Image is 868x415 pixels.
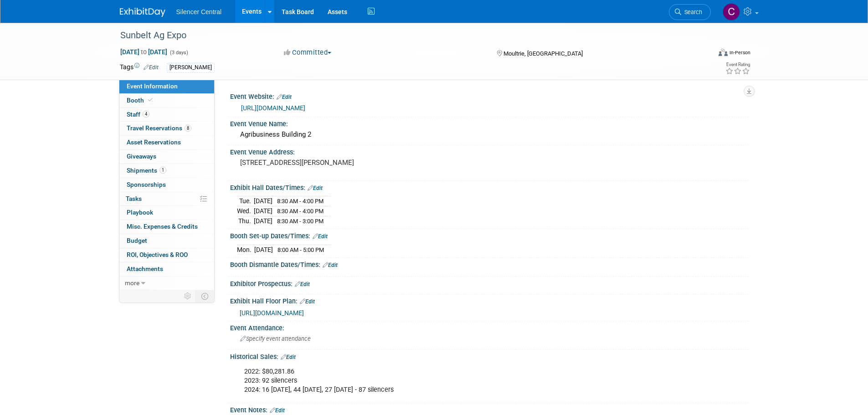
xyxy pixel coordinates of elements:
a: Search [669,4,711,20]
span: ROI, Objectives & ROO [127,251,188,258]
div: Event Venue Name: [230,117,749,128]
div: 2022: $80,281.86 2023: 92 silencers 2024: 16 [DATE], 44 [DATE], 27 [DATE] - 87 silencers [238,363,648,399]
td: Tags [120,62,159,73]
td: Toggle Event Tabs [195,290,214,302]
span: Event Information [127,82,178,90]
div: Agribusiness Building 2 [237,128,742,142]
div: Booth Set-up Dates/Times: [230,229,749,241]
img: Cade Cox [723,3,740,20]
div: Event Format [657,47,751,61]
td: Personalize Event Tab Strip [180,290,196,302]
div: Booth Dismantle Dates/Times: [230,258,749,270]
td: Tue. [237,196,254,206]
td: [DATE] [254,245,273,254]
td: [DATE] [254,206,272,216]
a: [URL][DOMAIN_NAME] [240,309,304,317]
td: Thu. [237,216,254,225]
span: (3 days) [169,50,188,56]
span: Shipments [127,167,166,174]
span: 1 [159,167,166,174]
a: Edit [313,233,328,240]
a: Edit [281,354,296,360]
a: Tasks [119,192,214,206]
span: to [139,48,148,56]
span: Sponsorships [127,181,166,188]
div: [PERSON_NAME] [167,63,215,72]
td: Mon. [237,245,254,254]
a: Edit [295,281,310,287]
pre: [STREET_ADDRESS][PERSON_NAME] [240,159,436,167]
a: Event Information [119,80,214,93]
a: ROI, Objectives & ROO [119,248,214,262]
a: Asset Reservations [119,136,214,149]
button: Committed [281,48,335,57]
a: Edit [323,262,338,268]
img: ExhibitDay [120,8,165,17]
div: Event Venue Address: [230,145,749,157]
div: Exhibit Hall Dates/Times: [230,181,749,193]
span: Moultrie, [GEOGRAPHIC_DATA] [503,50,583,57]
a: [URL][DOMAIN_NAME] [241,104,305,112]
span: Booth [127,97,154,104]
img: Format-Inperson.png [719,49,728,56]
span: Silencer Central [176,8,222,15]
span: 8 [185,125,191,132]
span: Search [681,9,702,15]
span: more [125,279,139,287]
span: 8:00 AM - 5:00 PM [277,246,324,253]
td: [DATE] [254,216,272,225]
div: Sunbelt Ag Expo [117,27,697,44]
a: Edit [300,298,315,305]
a: Edit [270,407,285,414]
span: 8:30 AM - 3:00 PM [277,218,324,225]
a: Edit [144,64,159,71]
a: more [119,277,214,290]
span: Asset Reservations [127,138,181,146]
span: Misc. Expenses & Credits [127,223,198,230]
span: Giveaways [127,153,156,160]
div: Event Attendance: [230,321,749,333]
a: Attachments [119,262,214,276]
div: Historical Sales: [230,350,749,362]
div: Event Notes: [230,403,749,415]
span: Staff [127,111,149,118]
span: 8:30 AM - 4:00 PM [277,198,324,205]
div: Exhibit Hall Floor Plan: [230,294,749,306]
a: Travel Reservations8 [119,122,214,135]
a: Staff4 [119,108,214,122]
span: Playbook [127,209,153,216]
span: Budget [127,237,147,244]
a: Budget [119,234,214,248]
span: [DATE] [DATE] [120,48,168,56]
div: Exhibitor Prospectus: [230,277,749,289]
div: Event Rating [725,62,750,67]
a: Sponsorships [119,178,214,192]
i: Booth reservation complete [148,97,153,102]
span: Attachments [127,265,163,272]
a: Edit [277,94,292,100]
span: 4 [143,111,149,118]
td: [DATE] [254,196,272,206]
a: Misc. Expenses & Credits [119,220,214,234]
div: In-Person [729,49,750,56]
span: Travel Reservations [127,124,191,132]
td: Wed. [237,206,254,216]
a: Edit [308,185,323,191]
span: Specify event attendance [240,335,311,342]
span: Tasks [126,195,142,202]
span: 8:30 AM - 4:00 PM [277,208,324,215]
div: Event Website: [230,90,749,102]
a: Playbook [119,206,214,220]
a: Giveaways [119,150,214,164]
a: Booth [119,94,214,108]
a: Shipments1 [119,164,214,178]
